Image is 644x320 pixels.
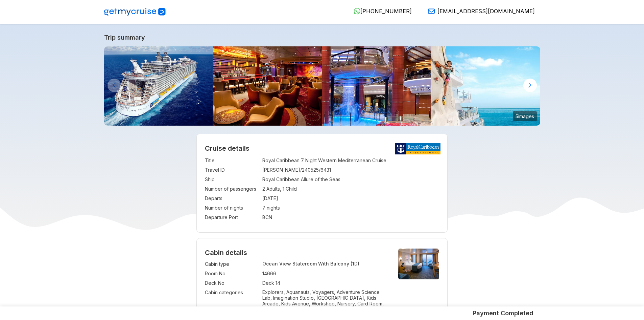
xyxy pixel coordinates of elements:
[262,261,387,266] p: Ocean View Stateroom With Balcony
[205,213,259,222] td: Departure Port
[259,156,262,165] td: :
[259,203,262,213] td: :
[205,259,259,269] td: Cabin type
[322,46,431,126] img: Allure-rising-tide-bar-promenade-red-car.JPG
[205,175,259,184] td: Ship
[259,259,262,269] td: :
[423,8,535,15] a: [EMAIL_ADDRESS][DOMAIN_NAME]
[262,156,439,165] td: Royal Caribbean 7 Night Western Mediterranean Cruise
[259,184,262,194] td: :
[473,309,533,317] h5: Payment Completed
[262,289,387,312] p: Explorers, Aquanauts, Voyagers, Adventure Science Lab, Imagination Studio, [GEOGRAPHIC_DATA], Kid...
[428,8,435,15] img: Email
[205,194,259,203] td: Departs
[262,278,387,288] td: Deck 14
[262,203,439,213] td: 7 nights
[262,184,439,194] td: 2 Adults, 1 Child
[104,34,540,41] a: Trip summary
[431,46,540,126] img: rock-climbing-wall-girl-vacation-sea-day.jpg
[259,213,262,222] td: :
[437,8,535,15] span: [EMAIL_ADDRESS][DOMAIN_NAME]
[513,111,537,121] small: 5 images
[259,288,262,314] td: :
[213,46,322,126] img: oasis-boleros-lounge-bar-empty-venue.jpg
[205,184,259,194] td: Number of passengers
[259,194,262,203] td: :
[262,165,439,175] td: [PERSON_NAME]/240525/6431
[205,156,259,165] td: Title
[259,269,262,278] td: :
[104,46,213,126] img: allure-exterior-back-aerial-day-sailing-ship.jpg
[262,194,439,203] td: [DATE]
[259,175,262,184] td: :
[205,249,439,257] h4: Cabin details
[348,8,412,15] a: [PHONE_NUMBER]
[205,269,259,278] td: Room No
[205,144,439,152] h2: Cruise details
[262,213,439,222] td: BCN
[351,261,359,266] span: (1D)
[262,175,439,184] td: Royal Caribbean Allure of the Seas
[205,203,259,213] td: Number of nights
[354,8,360,15] img: WhatsApp
[360,8,412,15] span: [PHONE_NUMBER]
[205,278,259,288] td: Deck No
[259,278,262,288] td: :
[205,165,259,175] td: Travel ID
[259,165,262,175] td: :
[262,269,387,278] td: 14666
[205,288,259,314] td: Cabin categories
